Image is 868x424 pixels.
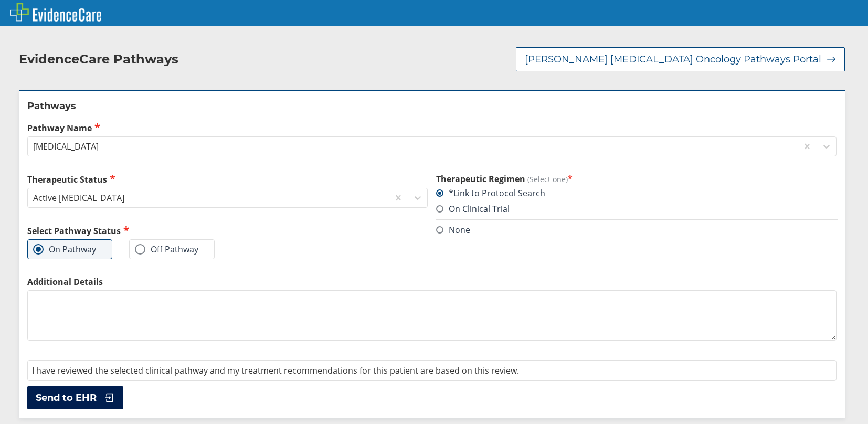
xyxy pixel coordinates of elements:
label: Pathway Name [27,122,837,134]
label: On Pathway [33,244,96,255]
img: EvidenceCare [10,3,101,22]
label: On Clinical Trial [436,203,510,215]
label: Off Pathway [135,244,198,255]
h2: Select Pathway Status [27,225,428,237]
button: Send to EHR [27,386,123,409]
label: None [436,224,470,236]
h2: EvidenceCare Pathways [19,51,178,67]
span: I have reviewed the selected clinical pathway and my treatment recommendations for this patient a... [32,365,519,376]
h3: Therapeutic Regimen [436,173,837,185]
div: Active [MEDICAL_DATA] [33,192,124,204]
label: *Link to Protocol Search [436,187,545,199]
label: Additional Details [27,276,837,288]
span: (Select one) [527,174,568,184]
span: Send to EHR [36,391,97,404]
button: [PERSON_NAME] [MEDICAL_DATA] Oncology Pathways Portal [516,47,845,71]
label: Therapeutic Status [27,173,428,185]
span: [PERSON_NAME] [MEDICAL_DATA] Oncology Pathways Portal [525,53,821,66]
div: [MEDICAL_DATA] [33,141,99,152]
h2: Pathways [27,100,837,112]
